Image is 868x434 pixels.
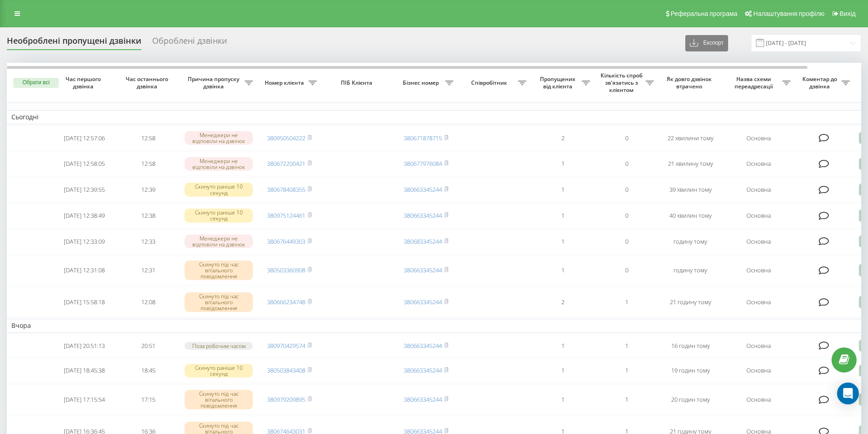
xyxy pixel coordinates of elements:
td: 1 [595,335,658,357]
td: Основна [722,335,795,357]
div: Менеджери не відповіли на дзвінок [185,157,253,171]
td: Основна [722,287,795,317]
td: 22 хвилини тому [658,126,722,150]
div: Скинуто під час вітального повідомлення [185,260,253,281]
button: Експорт [685,35,728,51]
td: 1 [531,335,595,357]
td: 1 [531,204,595,228]
td: 20 годин тому [658,384,722,414]
span: Як довго дзвінок втрачено [666,76,715,90]
td: [DATE] 12:33:09 [52,230,116,254]
a: 380671878715 [404,134,442,142]
td: 1 [531,178,595,202]
td: 12:33 [116,230,180,254]
a: 380663345244 [404,298,442,306]
span: Реферальна програма [671,10,738,17]
td: 1 [595,359,658,383]
td: 21 хвилину тому [658,152,722,176]
td: 1 [531,152,595,176]
td: [DATE] 20:51:13 [52,335,116,357]
td: 0 [595,126,658,150]
div: Скинуто раніше 10 секунд [185,364,253,378]
a: 380663345244 [404,366,442,374]
td: 20:51 [116,335,180,357]
td: 39 хвилин тому [658,178,722,202]
td: [DATE] 15:58:18 [52,287,116,317]
div: Скинуто під час вітального повідомлення [185,390,253,410]
td: [DATE] 17:15:54 [52,384,116,414]
td: 12:39 [116,178,180,202]
td: 18:45 [116,359,180,383]
span: Співробітник [462,79,518,87]
td: 12:58 [116,152,180,176]
td: Основна [722,178,795,202]
td: 1 [531,384,595,414]
a: 380663345244 [404,211,442,220]
td: 12:08 [116,287,180,317]
span: Налаштування профілю [753,10,824,17]
td: 1 [595,287,658,317]
span: Вихід [840,10,856,17]
span: Бізнес номер [399,79,445,87]
td: годину тому [658,255,722,286]
td: 0 [595,204,658,228]
td: 40 хвилин тому [658,204,722,228]
td: Основна [722,230,795,254]
a: 380676449303 [267,237,305,245]
a: 380683345244 [404,237,442,245]
span: Причина пропуску дзвінка [185,76,245,90]
td: 2 [531,126,595,150]
div: Оброблені дзвінки [152,36,227,50]
span: Коментар до дзвінка [800,76,842,90]
td: 19 годин тому [658,359,722,383]
div: Менеджери не відповіли на дзвінок [185,235,253,248]
a: 380663345244 [404,395,442,403]
a: 380666234748 [267,298,305,306]
td: 21 годину тому [658,287,722,317]
td: [DATE] 12:31:08 [52,255,116,286]
td: [DATE] 18:45:38 [52,359,116,383]
td: 1 [595,384,658,414]
td: Основна [722,384,795,414]
td: 1 [531,359,595,383]
td: [DATE] 12:57:06 [52,126,116,150]
span: Час першого дзвінка [60,76,109,90]
div: Скинуто під час вітального повідомлення [185,292,253,312]
a: 380663345244 [404,266,442,274]
a: 380503360908 [267,266,305,274]
td: 0 [595,230,658,254]
td: 12:38 [116,204,180,228]
a: 380975124461 [267,211,305,220]
td: Основна [722,204,795,228]
td: 16 годин тому [658,335,722,357]
td: Основна [722,255,795,286]
td: годину тому [658,230,722,254]
td: 0 [595,152,658,176]
span: Назва схеми переадресації [727,76,782,90]
div: Менеджери не відповіли на дзвінок [185,131,253,145]
a: 380663345244 [404,342,442,350]
span: Пропущених від клієнта [535,76,582,90]
div: Open Intercom Messenger [837,383,859,404]
td: 2 [531,287,595,317]
div: Поза робочим часом [185,342,253,350]
td: 12:58 [116,126,180,150]
div: Необроблені пропущені дзвінки [7,36,141,50]
button: Обрати всі [13,78,59,88]
a: 380503843408 [267,366,305,374]
td: 1 [531,255,595,286]
div: Скинуто раніше 10 секунд [185,209,253,222]
span: Кількість спроб зв'язатись з клієнтом [599,72,646,93]
td: 0 [595,255,658,286]
span: Час останнього дзвінка [123,76,173,90]
a: 380663345244 [404,185,442,194]
td: [DATE] 12:38:49 [52,204,116,228]
a: 380677976084 [404,159,442,168]
td: Основна [722,126,795,150]
div: Скинуто раніше 10 секунд [185,183,253,196]
td: 1 [531,230,595,254]
td: 12:31 [116,255,180,286]
td: 0 [595,178,658,202]
td: 17:15 [116,384,180,414]
a: 380672200421 [267,159,305,168]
